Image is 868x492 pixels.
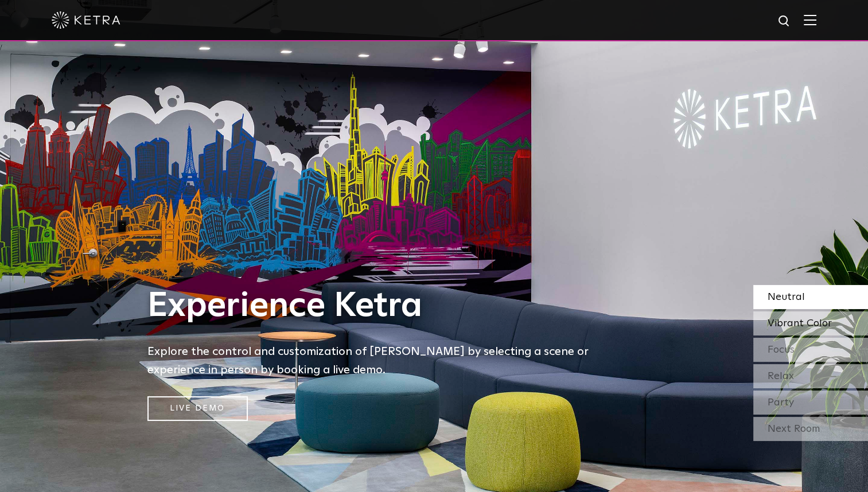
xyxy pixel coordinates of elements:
span: Focus [768,345,795,355]
span: Relax [768,371,794,381]
div: Next Room [753,417,868,441]
span: Neutral [768,292,805,302]
span: Party [768,397,794,408]
img: Hamburger%20Nav.svg [804,14,816,25]
h1: Experience Ketra [147,287,606,325]
a: Live Demo [147,396,248,421]
img: ketra-logo-2019-white [52,11,120,29]
span: Vibrant Color [768,318,832,329]
img: search icon [777,14,792,29]
h5: Explore the control and customization of [PERSON_NAME] by selecting a scene or experience in pers... [147,342,606,379]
